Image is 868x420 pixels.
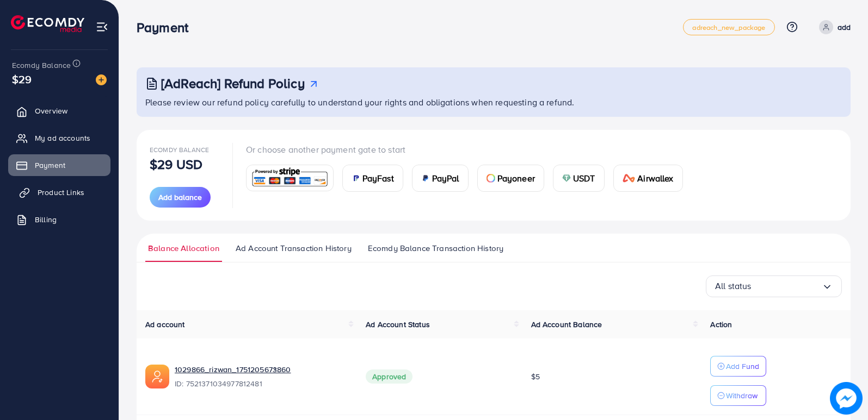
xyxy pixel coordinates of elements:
span: Billing [35,214,57,225]
span: Airwallex [637,172,673,185]
img: card [623,174,636,183]
img: card [250,166,330,190]
img: card [352,174,360,183]
p: Please review our refund policy carefully to understand your rights and obligations when requesti... [145,96,844,109]
span: $29 [12,71,32,87]
span: My ad accounts [35,133,90,143]
span: Add balance [158,192,202,203]
span: Ad account [145,319,185,330]
p: Withdraw [726,389,758,402]
button: Add balance [150,187,211,208]
span: PayPal [432,172,459,185]
span: Approved [366,369,413,384]
h3: [AdReach] Refund Policy [161,76,305,91]
span: Payment [35,160,65,171]
p: Or choose another payment gate to start [246,143,692,156]
a: add [815,20,851,34]
span: adreach_new_package [692,24,765,31]
a: cardUSDT [553,165,605,192]
div: Search for option [706,275,842,297]
img: card [421,174,430,183]
button: Withdraw [710,385,766,406]
h3: Payment [137,20,197,35]
a: Product Links [8,181,110,203]
span: PayFast [362,172,394,185]
a: Overview [8,100,110,122]
a: 1029866_rizwan_1751205673860 [175,364,348,375]
a: My ad accounts [8,127,110,149]
button: Add Fund [710,356,766,377]
span: Ad Account Balance [531,319,602,330]
span: USDT [573,172,595,185]
span: Overview [35,105,67,116]
a: cardPayPal [412,165,469,192]
span: Ad Account Transaction History [236,242,352,254]
p: add [838,21,851,34]
div: <span class='underline'>1029866_rizwan_1751205673860</span></br>7521371034977812481 [175,364,348,389]
a: card [246,165,334,191]
p: $29 USD [150,158,202,171]
span: ID: 7521371034977812481 [175,378,348,389]
img: image [96,74,107,85]
a: Billing [8,209,110,230]
span: Ad Account Status [366,319,430,330]
span: Balance Allocation [148,242,219,254]
a: cardPayoneer [477,165,544,192]
span: $5 [531,371,540,382]
a: adreach_new_package [683,19,774,35]
img: card [487,174,495,183]
img: card [562,174,571,183]
span: Product Links [38,187,84,198]
span: Ecomdy Balance Transaction History [368,242,503,254]
p: Add Fund [726,360,759,373]
span: Action [710,319,732,330]
input: Search for option [752,278,822,294]
a: Payment [8,154,110,176]
span: All status [715,278,752,294]
img: image [830,382,863,415]
img: ic-ads-acc.e4c84228.svg [145,365,169,388]
a: cardAirwallex [613,165,683,192]
span: Ecomdy Balance [150,145,209,154]
span: Payoneer [497,172,535,185]
span: Ecomdy Balance [12,60,71,71]
img: logo [11,15,84,32]
a: cardPayFast [342,165,403,192]
img: menu [96,21,108,33]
